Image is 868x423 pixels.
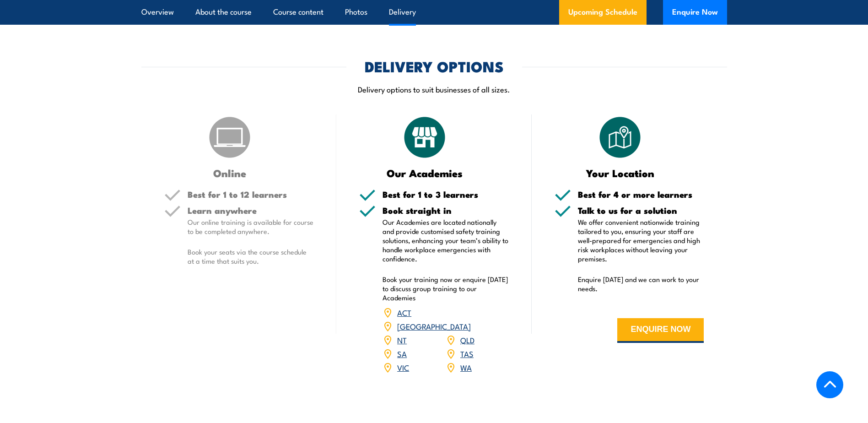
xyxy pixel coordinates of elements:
[141,84,727,94] p: Delivery options to suit businesses of all sizes.
[164,168,296,178] h3: Online
[460,334,474,345] a: QLD
[188,190,314,199] h5: Best for 1 to 12 learners
[188,206,314,215] h5: Learn anywhere
[359,168,491,178] h3: Our Academies
[383,275,509,302] p: Book your training now or enquire [DATE] to discuss group training to our Academies
[460,348,474,359] a: TAS
[397,307,411,318] a: ACT
[365,60,504,72] h2: DELIVERY OPTIONS
[578,206,704,215] h5: Talk to us for a solution
[383,190,509,199] h5: Best for 1 to 3 learners
[578,275,704,293] p: Enquire [DATE] and we can work to your needs.
[578,217,704,263] p: We offer convenient nationwide training tailored to you, ensuring your staff are well-prepared fo...
[397,334,407,345] a: NT
[397,362,409,373] a: VIC
[383,217,509,263] p: Our Academies are located nationally and provide customised safety training solutions, enhancing ...
[578,190,704,199] h5: Best for 4 or more learners
[460,362,472,373] a: WA
[188,247,314,266] p: Book your seats via the course schedule at a time that suits you.
[397,348,407,359] a: SA
[617,318,704,343] button: ENQUIRE NOW
[555,168,686,178] h3: Your Location
[188,217,314,236] p: Our online training is available for course to be completed anywhere.
[383,206,509,215] h5: Book straight in
[397,320,471,331] a: [GEOGRAPHIC_DATA]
